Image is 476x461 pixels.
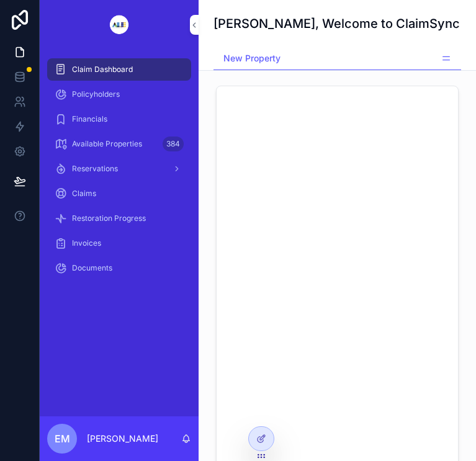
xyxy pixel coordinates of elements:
[47,58,191,81] a: Claim Dashboard
[47,232,191,254] a: Invoices
[72,213,146,223] span: Restoration Progress
[47,133,191,155] a: Available Properties384
[72,189,96,199] span: Claims
[55,431,70,446] span: EM
[40,50,199,295] div: scrollable content
[72,139,142,149] span: Available Properties
[72,263,112,273] span: Documents
[72,89,120,99] span: Policyholders
[72,65,133,74] span: Claim Dashboard
[72,114,107,124] span: Financials
[72,238,101,248] span: Invoices
[213,15,460,32] h1: [PERSON_NAME], Welcome to ClaimSync
[47,158,191,180] a: Reservations
[72,164,118,174] span: Reservations
[47,83,191,105] a: Policyholders
[163,137,184,151] div: 384
[100,15,138,35] img: App logo
[47,257,191,279] a: Documents
[223,52,281,65] span: New Property
[87,432,158,445] p: [PERSON_NAME]
[47,182,191,205] a: Claims
[47,207,191,230] a: Restoration Progress
[47,108,191,130] a: Financials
